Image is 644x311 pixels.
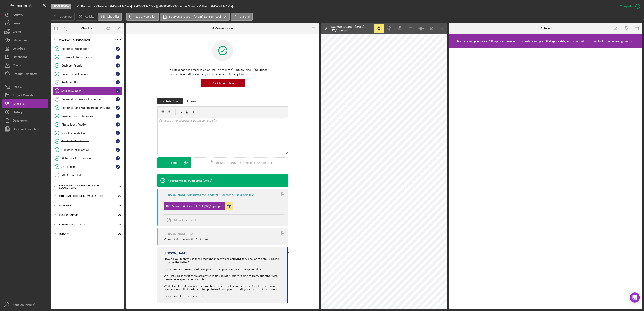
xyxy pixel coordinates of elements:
div: Post Wrap Up [59,214,111,216]
div: Credit Authorization [61,140,116,143]
a: 7Personal Income and ExpensesLF [53,95,122,103]
div: L F [116,165,120,169]
a: Business BackgroundLF [53,70,122,78]
div: L F [116,114,120,118]
div: How do you plan to use these the funds that you're applying for? The more detail you can provide,... [164,257,283,264]
div: Personal Income and Expenses [61,98,116,101]
a: ACH FormLF [53,162,122,171]
button: Checklist [98,13,122,21]
a: MED Checklist [53,171,122,179]
div: Mark Incomplete [212,79,234,87]
label: Overview [60,15,72,18]
div: Business Profile [61,64,116,67]
a: Cosigner InformationLF [53,146,122,154]
div: Internal [187,98,197,104]
time: 2025-05-20 15:30 [188,232,197,236]
div: Funding [59,204,111,207]
div: 48 mo [177,5,184,8]
div: 6. Conversation [212,27,233,30]
div: 9 % [173,5,177,8]
div: Household Information [61,55,116,59]
div: Survey [59,233,111,235]
div: 0 / 7 [114,195,121,197]
div: L F [116,156,120,160]
tspan: 5 [56,81,58,84]
div: 13 / 16 [114,39,121,41]
div: Photo Identification [61,123,116,126]
a: Social Security CardLF [53,129,122,137]
div: 0 / 2 [114,223,121,226]
a: Business ProfileLF [53,61,122,70]
button: Sources & Uses -- [DATE] 12_13pm.pdf [160,13,230,21]
button: Activity [76,13,97,21]
a: Credit AuthorizationLF [53,137,122,146]
button: Internal [185,98,199,104]
div: L F [116,97,120,101]
div: Sources & Uses [61,89,116,92]
div: Personal Information [61,47,116,50]
a: Photo IdentificationLF [53,120,122,129]
div: L F [116,89,120,93]
label: Sources & Uses -- [DATE] 12_13pm.pdf [169,15,221,18]
div: L F [116,106,120,110]
div: [PERSON_NAME] [11,300,38,310]
div: L F [116,139,120,143]
div: 0 / 4 [114,204,121,207]
p: This item has been marked complete. In order for [PERSON_NAME] to upload documents or edit form d... [168,67,278,77]
div: 0 / 1 [114,233,121,235]
button: 6. Form [231,13,253,21]
div: 0 / 2 [114,185,121,188]
button: Move Documents [164,215,202,225]
div: Complete [620,2,632,11]
a: Personal InformationLF [53,44,122,53]
div: ACH Form [61,165,116,168]
div: Additional Documents from Coordinator [59,184,111,189]
label: Checklist [107,15,119,18]
div: Post-Loan Activity [59,223,111,226]
div: | 6. Sources & Uses ([PERSON_NAME]) [184,5,234,8]
div: L F [116,47,120,51]
a: Sources & UsesLF [53,87,122,95]
div: 6. Form [541,27,551,30]
label: 6. Form [240,15,250,18]
div: Business Bank Statement [61,114,116,118]
div: [PERSON_NAME] [PERSON_NAME] | [109,5,157,8]
a: Household InformationLF [53,53,122,61]
div: MED Checklist [61,173,122,177]
div: Sources & Uses -- [DATE] 12_13pm.pdf [172,204,223,208]
div: [PERSON_NAME] Submitted the Lenderfit - Sources & Uses Form [164,193,248,197]
b: Lafu Residential Cleaners [75,4,108,8]
button: Mark Incomplete [201,79,245,87]
div: 0 / 1 [114,214,121,216]
div: L F [116,80,120,84]
div: Send [171,157,177,168]
time: 2025-05-20 16:13 [249,193,258,197]
div: Visible to Client [160,98,181,104]
button: Send [157,157,191,168]
a: Business Bank StatementLF [53,112,122,120]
